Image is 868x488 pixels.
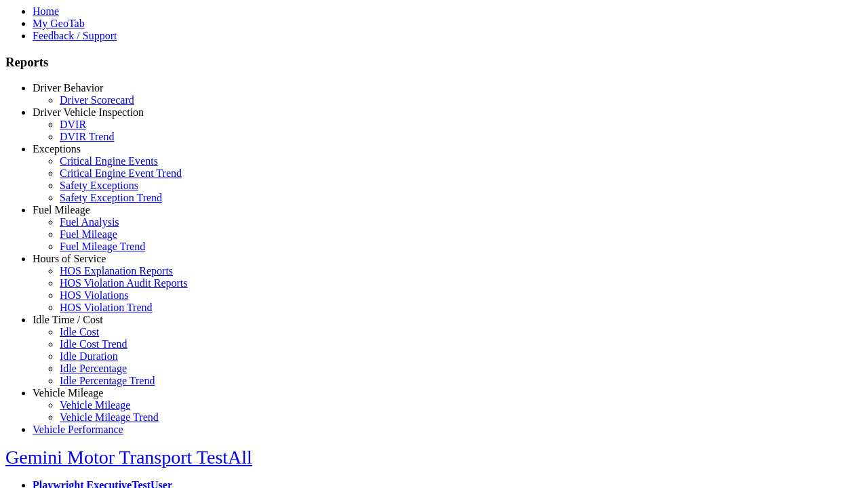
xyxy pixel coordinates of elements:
a: Idle Cost [60,326,99,338]
a: HOS Explanation Reports [60,265,173,277]
a: Critical Engine Event Trend [60,167,182,179]
a: Idle Cost Trend [60,338,127,350]
a: DVIR Trend [60,131,114,142]
a: Vehicle Mileage Trend [60,411,159,423]
a: HOS Violation Trend [60,302,153,313]
a: Vehicle Performance [33,424,123,435]
a: Home [33,5,59,17]
a: Critical Engine Events [60,155,158,167]
a: Vehicle Mileage [60,399,130,411]
a: Driver Vehicle Inspection [33,106,144,118]
a: Fuel Mileage [33,204,90,216]
a: Exceptions [33,143,81,155]
a: My GeoTab [33,18,85,29]
h3: Reports [5,55,863,70]
a: Driver Behavior [33,82,103,94]
a: Feedback / Support [33,30,117,41]
a: Hours of Service [33,253,106,264]
a: Fuel Analysis [60,216,119,228]
a: Fuel Mileage Trend [60,241,145,252]
a: Safety Exceptions [60,180,138,191]
a: Idle Percentage Trend [60,375,155,386]
a: Driver Scorecard [60,94,134,106]
a: Idle Percentage [60,363,127,374]
a: Vehicle Mileage [33,387,103,399]
a: Safety Exception Trend [60,192,162,203]
a: HOS Violations [60,289,128,301]
a: Idle Duration [60,350,118,362]
a: HOS Violation Audit Reports [60,277,188,289]
a: Fuel Mileage [60,228,117,240]
a: Gemini Motor Transport TestAll [5,447,252,468]
a: Idle Time / Cost [33,314,103,325]
a: DVIR [60,119,86,130]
